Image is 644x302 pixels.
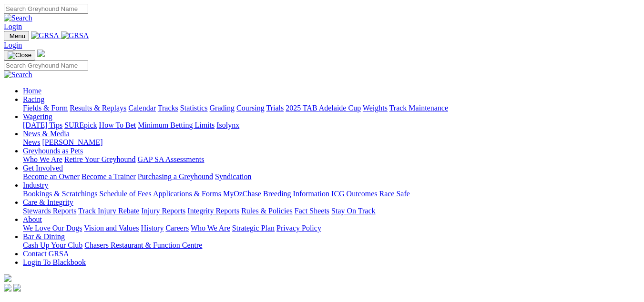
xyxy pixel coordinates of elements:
[8,51,31,59] img: Close
[70,104,126,112] a: Results & Replays
[158,104,178,112] a: Tracks
[141,224,164,232] a: History
[276,224,321,232] a: Privacy Policy
[84,224,139,232] a: Vision and Values
[4,4,88,14] input: Search
[10,32,25,40] span: Menu
[23,250,69,258] a: Contact GRSA
[215,172,251,181] a: Syndication
[389,104,448,112] a: Track Maintenance
[23,130,70,138] a: News & Media
[23,138,640,147] div: News & Media
[4,60,88,70] input: Search
[23,104,640,112] div: Racing
[4,274,11,282] img: logo-grsa-white.png
[23,121,640,130] div: Wagering
[286,104,361,112] a: 2025 TAB Adelaide Cup
[23,241,640,250] div: Bar & Dining
[99,190,151,198] a: Schedule of Fees
[128,104,156,112] a: Calendar
[4,70,32,79] img: Search
[191,224,230,232] a: Who We Are
[23,190,97,198] a: Bookings & Scratchings
[23,95,44,103] a: Racing
[23,198,73,206] a: Care & Integrity
[23,224,640,232] div: About
[138,155,204,163] a: GAP SA Assessments
[138,121,215,129] a: Minimum Betting Limits
[141,207,185,215] a: Injury Reports
[4,50,35,60] button: Toggle navigation
[153,190,221,198] a: Applications & Forms
[232,224,275,232] a: Strategic Plan
[23,147,83,155] a: Greyhounds as Pets
[180,104,208,112] a: Statistics
[64,155,136,163] a: Retire Your Greyhound
[138,172,213,181] a: Purchasing a Greyhound
[236,104,265,112] a: Coursing
[4,22,22,30] a: Login
[379,190,409,198] a: Race Safe
[266,104,284,112] a: Trials
[23,207,76,215] a: Stewards Reports
[42,138,102,146] a: [PERSON_NAME]
[61,31,89,40] img: GRSA
[23,232,65,241] a: Bar & Dining
[23,172,640,181] div: Get Involved
[4,41,22,49] a: Login
[37,50,45,57] img: logo-grsa-white.png
[23,87,41,95] a: Home
[13,284,21,292] img: twitter.svg
[23,190,640,198] div: Industry
[187,207,239,215] a: Integrity Reports
[165,224,189,232] a: Careers
[363,104,388,112] a: Weights
[23,172,80,181] a: Become an Owner
[263,190,329,198] a: Breeding Information
[4,284,11,292] img: facebook.svg
[23,164,63,172] a: Get Involved
[331,190,377,198] a: ICG Outcomes
[23,104,68,112] a: Fields & Form
[223,190,261,198] a: MyOzChase
[241,207,293,215] a: Rules & Policies
[23,155,640,164] div: Greyhounds as Pets
[23,258,86,266] a: Login To Blackbook
[216,121,239,129] a: Isolynx
[23,121,62,129] a: [DATE] Tips
[23,207,640,215] div: Care & Integrity
[295,207,329,215] a: Fact Sheets
[84,241,202,249] a: Chasers Restaurant & Function Centre
[64,121,97,129] a: SUREpick
[23,155,62,163] a: Who We Are
[82,172,136,181] a: Become a Trainer
[31,31,59,40] img: GRSA
[23,224,82,232] a: We Love Our Dogs
[23,181,48,189] a: Industry
[23,138,40,146] a: News
[23,215,42,223] a: About
[210,104,235,112] a: Grading
[99,121,136,129] a: How To Bet
[23,241,82,249] a: Cash Up Your Club
[4,31,29,41] button: Toggle navigation
[4,14,32,22] img: Search
[331,207,375,215] a: Stay On Track
[78,207,139,215] a: Track Injury Rebate
[23,112,52,121] a: Wagering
